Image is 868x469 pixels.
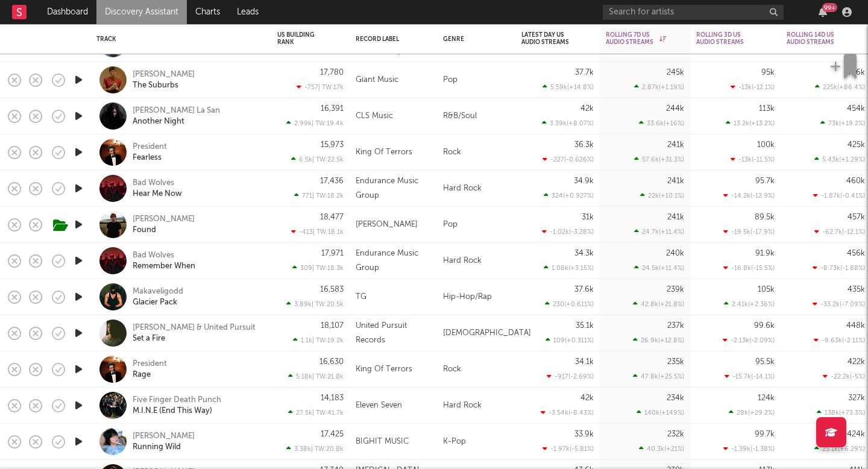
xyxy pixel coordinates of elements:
a: Running Wild [133,442,181,453]
div: 457k [848,213,865,221]
div: Endurance Music Group [356,174,431,203]
a: Makaveligodd [133,286,183,297]
div: 237k [667,322,684,330]
div: -15.7k ( -14.1 % ) [725,373,775,380]
div: 16,630 [319,358,344,366]
a: [PERSON_NAME] [133,69,195,80]
div: -3.54k ( -8.43 % ) [541,409,594,417]
div: 40.3k ( +21 % ) [639,445,684,453]
div: 2.87k ( +1.19 % ) [634,83,684,91]
div: 42.8k ( +21.8 % ) [633,300,684,308]
div: 34.9k [574,177,594,185]
div: 245k [667,69,684,77]
div: 15,973 [321,141,344,149]
div: -19.5k ( -17.9 % ) [723,228,775,236]
div: The Suburbs [133,80,178,91]
div: -14.2k ( -12.9 % ) [723,192,775,200]
a: Hear Me Now [133,189,182,200]
div: 99 + [822,3,837,12]
div: 234k [667,394,684,402]
div: Record Label [356,36,413,43]
div: 25.1k ( +6.29 % ) [814,445,865,453]
div: -8.73k ( -1.88 % ) [813,264,865,272]
div: -757 | TW: 17k [277,83,344,91]
div: 91.9k [755,250,775,257]
div: 22k ( +10.1 % ) [640,192,684,200]
a: Fearless [133,153,162,163]
div: -62.7k ( -12.1 % ) [814,228,865,236]
div: King Of Terrors [356,145,412,160]
div: 3.38k | TW: 20.8k [277,445,344,453]
div: Rolling 14D US Audio Streams [787,31,847,46]
div: 33.6k ( +16 % ) [639,119,684,127]
div: Rolling 3D US Audio Streams [696,31,756,46]
div: Eleven Seven [356,398,402,413]
div: President [133,142,167,153]
div: 113k [759,105,775,113]
div: 771 | TW: 18.2k [277,192,344,200]
div: -1.97k ( -5.81 % ) [542,445,594,453]
div: -1.39k ( -1.38 % ) [723,445,775,453]
div: 95k [761,69,775,77]
div: 95.7k [755,177,775,185]
div: 37.6k [574,286,594,294]
div: -2.13k ( -2.09 % ) [723,336,775,344]
div: 99.6k [754,322,775,330]
div: Track [96,36,259,43]
div: 1.1k | TW: 19.2k [277,336,344,344]
div: Another Night [133,116,184,127]
div: US Building Rank [277,31,325,46]
div: Hip-Hop/Rap [437,279,515,315]
div: 105k [758,286,775,294]
div: 435k [848,286,865,294]
div: United Pursuit Records [356,319,431,348]
div: BIGHIT MUSIC [356,435,409,449]
div: 240k [666,250,684,257]
a: [PERSON_NAME] & United Pursuit [133,323,256,333]
div: 456k [847,250,865,257]
a: [PERSON_NAME] [133,431,195,442]
div: 42k [580,394,594,402]
a: [PERSON_NAME] La San [133,105,220,116]
div: -917 ( -2.69 % ) [547,373,594,380]
div: 241k [667,141,684,149]
div: 57.6k ( +31.3 % ) [634,156,684,163]
div: 89.5k [755,213,775,221]
div: 5.43k ( +1.29 % ) [814,156,865,163]
div: 95.5k [755,358,775,366]
div: [PERSON_NAME] [356,218,418,232]
a: Five Finger Death Punch [133,395,221,406]
div: 241k [667,177,684,185]
div: Endurance Music Group [356,247,431,275]
div: -22.2k ( -5 % ) [823,373,865,380]
div: Pop [437,62,515,98]
div: 324 ( +0.927 % ) [544,192,594,200]
div: 16,583 [320,286,344,294]
div: 33.9k [574,430,594,438]
div: 244k [666,105,684,113]
input: Search for artists [603,5,784,20]
a: Rage [133,370,151,380]
div: 239k [667,286,684,294]
div: Hard Rock [437,171,515,207]
div: 17,971 [321,250,344,257]
div: Hard Rock [437,388,515,424]
a: [PERSON_NAME] [133,214,195,225]
div: 5.59k ( +14.8 % ) [542,83,594,91]
div: 24.7k ( +11.4 % ) [634,228,684,236]
div: 18,477 [320,213,344,221]
div: 73k ( +19.2 % ) [820,119,865,127]
div: 24.5k ( +11.4 % ) [634,264,684,272]
div: 241k [667,213,684,221]
div: 138k ( +73.3 % ) [817,409,865,417]
div: 31k [582,213,594,221]
div: 1.08k ( +3.15 % ) [544,264,594,272]
div: 47.8k ( +25.5 % ) [633,373,684,380]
